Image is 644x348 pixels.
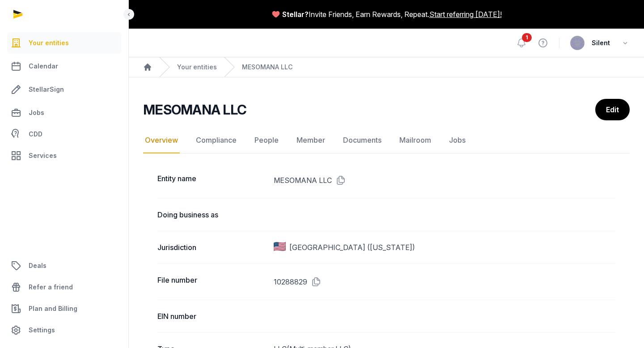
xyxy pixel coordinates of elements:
span: Settings [29,325,55,335]
span: Calendar [29,61,58,72]
a: Start referring [DATE]! [429,9,502,20]
dd: MESOMANA LLC [274,173,615,187]
dt: File number [157,275,267,289]
a: Refer a friend [7,276,121,298]
a: Jobs [7,102,121,123]
nav: Tabs [143,127,630,153]
a: Jobs [447,127,467,153]
a: Your entities [7,32,121,54]
a: Plan and Billing [7,298,121,319]
a: Deals [7,255,121,276]
a: Mailroom [398,127,433,153]
a: Compliance [194,127,238,153]
dd: 10288829 [274,275,615,289]
a: Calendar [7,55,121,77]
span: Jobs [29,107,44,118]
span: Stellar? [282,9,309,20]
a: MESOMANA LLC [242,63,292,72]
span: 1 [522,33,532,42]
span: [GEOGRAPHIC_DATA] ([US_STATE]) [289,242,415,253]
a: People [253,127,280,153]
a: CDD [7,125,121,143]
span: Plan and Billing [29,303,77,314]
dt: EIN number [157,311,267,322]
span: Refer a friend [29,282,73,293]
dt: Doing business as [157,209,267,220]
a: StellarSign [7,79,121,100]
a: Edit [595,99,630,120]
img: avatar [570,36,585,50]
a: Overview [143,127,180,153]
span: CDD [29,129,42,140]
span: Silent [592,38,610,48]
span: StellarSign [29,84,64,95]
dt: Jurisdiction [157,242,267,253]
a: Documents [341,127,383,153]
nav: Breadcrumb [129,57,644,77]
dt: Entity name [157,173,267,187]
span: Deals [29,260,47,271]
a: Settings [7,319,121,341]
span: Services [29,150,57,161]
a: Member [295,127,327,153]
a: Your entities [177,63,217,72]
iframe: Chat Widget [599,305,644,348]
span: Your entities [29,38,69,48]
a: Services [7,145,121,166]
h2: MESOMANA LLC [143,102,246,118]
